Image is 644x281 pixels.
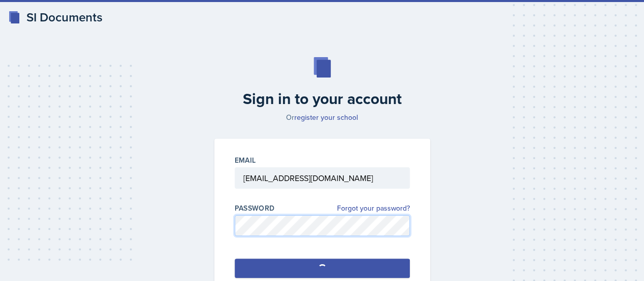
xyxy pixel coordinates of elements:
[235,155,256,165] label: Email
[337,203,410,214] a: Forgot your password?
[8,8,102,27] a: SI Documents
[294,112,358,122] a: register your school
[235,203,275,213] label: Password
[235,167,410,189] input: Email
[208,90,436,108] h2: Sign in to your account
[208,112,436,122] p: Or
